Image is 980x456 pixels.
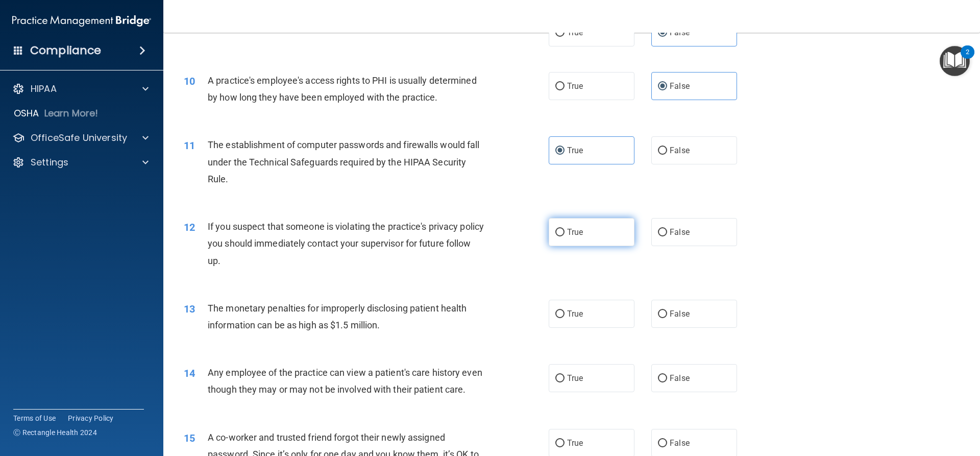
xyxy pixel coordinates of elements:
[208,303,467,330] span: The monetary penalties for improperly disclosing patient health information can be as high as $1....
[31,132,127,144] p: OfficeSafe University
[940,46,970,76] button: Open Resource Center, 2 new notifications
[184,432,195,444] span: 15
[567,438,583,448] span: True
[670,373,690,383] span: False
[567,309,583,319] span: True
[555,83,565,90] input: True
[555,147,565,155] input: True
[966,52,969,65] div: 2
[208,221,484,266] span: If you suspect that someone is violating the practice's privacy policy you should immediately con...
[670,309,690,319] span: False
[31,156,68,169] p: Settings
[31,83,57,95] p: HIPAA
[12,132,149,144] a: OfficeSafe University
[12,83,149,95] a: HIPAA
[13,413,56,423] a: Terms of Use
[567,373,583,383] span: True
[208,139,479,184] span: The establishment of computer passwords and firewalls would fall under the Technical Safeguards r...
[555,310,565,318] input: True
[555,375,565,382] input: True
[184,75,195,87] span: 10
[658,440,667,447] input: False
[658,229,667,236] input: False
[184,367,195,379] span: 14
[14,107,39,119] p: OSHA
[670,146,690,155] span: False
[567,81,583,91] span: True
[658,147,667,155] input: False
[555,29,565,37] input: True
[184,21,195,34] span: 09
[555,229,565,236] input: True
[658,83,667,90] input: False
[670,28,690,37] span: False
[44,107,99,119] p: Learn More!
[555,440,565,447] input: True
[567,227,583,237] span: True
[12,11,151,31] img: PMB logo
[208,75,477,103] span: A practice's employee's access rights to PHI is usually determined by how long they have been emp...
[208,367,482,395] span: Any employee of the practice can view a patient's care history even though they may or may not be...
[184,139,195,152] span: 11
[567,28,583,37] span: True
[567,146,583,155] span: True
[670,227,690,237] span: False
[13,427,97,438] span: Ⓒ Rectangle Health 2024
[658,310,667,318] input: False
[12,156,149,169] a: Settings
[670,81,690,91] span: False
[30,43,101,58] h4: Compliance
[670,438,690,448] span: False
[184,303,195,315] span: 13
[658,29,667,37] input: False
[658,375,667,382] input: False
[184,221,195,233] span: 12
[68,413,114,423] a: Privacy Policy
